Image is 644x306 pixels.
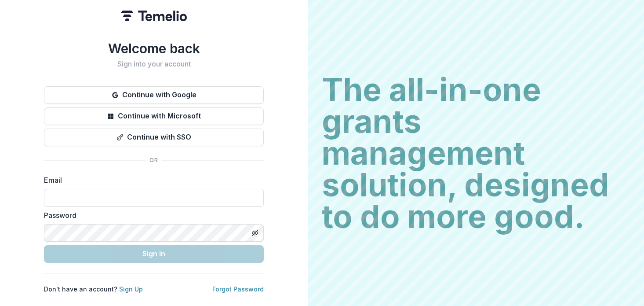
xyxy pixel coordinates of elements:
button: Sign In [44,245,264,263]
button: Continue with SSO [44,129,264,146]
h1: Welcome back [44,41,264,56]
img: Temelio [121,11,187,21]
p: Don't have an account? [44,284,143,294]
h2: Sign into your account [44,60,264,68]
button: Continue with Microsoft [44,107,264,125]
label: Email [44,175,258,185]
a: Sign Up [119,285,143,293]
a: Forgot Password [212,285,264,293]
button: Toggle password visibility [248,226,262,240]
button: Continue with Google [44,86,264,104]
label: Password [44,210,258,221]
